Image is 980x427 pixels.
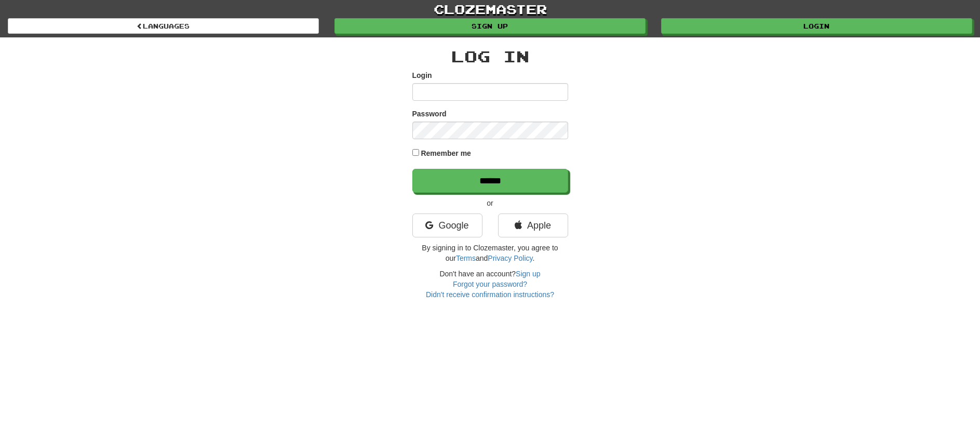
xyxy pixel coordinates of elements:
a: Login [661,18,972,34]
p: By signing in to Clozemaster, you agree to our and . [412,243,568,263]
h2: Log In [412,48,568,65]
label: Remember me [421,148,471,158]
p: or [412,198,568,208]
label: Password [412,109,447,119]
a: Didn't receive confirmation instructions? [426,290,554,299]
a: Google [412,213,482,237]
a: Forgot your password? [453,280,527,288]
a: Terms [456,254,476,262]
a: Apple [498,213,568,237]
label: Login [412,70,432,81]
div: Don't have an account? [412,269,568,300]
a: Languages [8,18,319,34]
a: Sign up [334,18,646,34]
a: Privacy Policy [488,254,532,262]
a: Sign up [516,270,540,278]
